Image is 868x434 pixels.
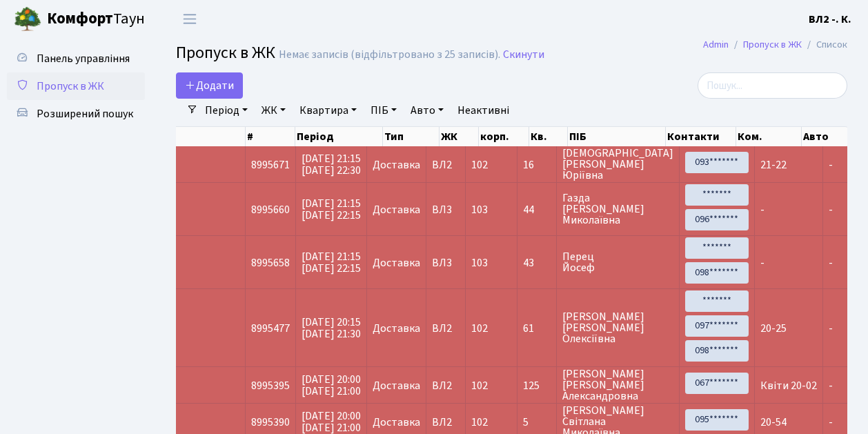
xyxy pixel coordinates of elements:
span: 103 [471,255,488,270]
span: Панель управління [37,51,130,66]
input: Пошук... [698,72,847,99]
span: - [760,255,765,270]
th: корп. [479,127,529,146]
a: ПІБ [365,99,402,122]
th: Кв. [529,127,568,146]
span: 20-54 [760,415,787,430]
span: ВЛ3 [432,204,460,215]
span: - [829,378,833,393]
div: Немає записів (відфільтровано з 25 записів). [279,48,500,61]
img: logo.png [14,6,41,33]
span: 8995660 [251,202,290,217]
a: ВЛ2 -. К. [809,11,851,28]
a: Період [199,99,253,122]
span: Доставка [373,417,420,428]
span: ВЛ2 [432,323,460,334]
span: Додати [185,78,234,93]
th: Авто [802,127,847,146]
th: # [246,127,295,146]
span: ВЛ2 [432,159,460,170]
a: Панель управління [7,45,145,72]
span: [DATE] 21:15 [DATE] 22:30 [302,151,361,178]
span: 103 [471,202,488,217]
span: Пропуск в ЖК [37,79,104,94]
th: Ком. [736,127,802,146]
a: Пропуск в ЖК [743,37,802,52]
span: 20-25 [760,321,787,336]
li: Список [802,37,847,52]
span: 8995395 [251,378,290,393]
span: Доставка [373,204,420,215]
th: Дії [155,127,246,146]
span: [DATE] 20:15 [DATE] 21:30 [302,315,361,342]
a: Неактивні [452,99,515,122]
span: 8995477 [251,321,290,336]
span: [PERSON_NAME] [PERSON_NAME] Олексіївна [562,311,673,344]
span: Перец Йосеф [562,251,673,273]
span: 125 [523,380,551,391]
span: - [829,415,833,430]
span: ВЛ3 [432,257,460,268]
span: 102 [471,415,488,430]
button: Переключити навігацію [172,8,207,30]
th: ПІБ [568,127,665,146]
span: [PERSON_NAME] [PERSON_NAME] Александровна [562,368,673,402]
span: 8995390 [251,415,290,430]
a: Квартира [294,99,362,122]
a: ЖК [256,99,291,122]
span: - [760,202,765,217]
span: [DATE] 21:15 [DATE] 22:15 [302,249,361,276]
span: 102 [471,321,488,336]
span: Доставка [373,323,420,334]
span: Пропуск в ЖК [176,41,275,65]
span: Доставка [373,257,420,268]
span: 5 [523,417,551,428]
span: 102 [471,157,488,172]
span: Газда [PERSON_NAME] Миколаївна [562,193,673,226]
nav: breadcrumb [682,30,868,59]
a: Пропуск в ЖК [7,72,145,100]
span: ВЛ2 [432,380,460,391]
a: Скинути [503,48,544,61]
a: Додати [176,72,243,99]
th: ЖК [440,127,479,146]
span: ВЛ2 [432,417,460,428]
span: [DATE] 21:15 [DATE] 22:15 [302,196,361,223]
span: Квіти 20-02 [760,378,817,393]
th: Контакти [666,127,736,146]
span: 8995671 [251,157,290,172]
span: Таун [47,8,145,31]
span: Розширений пошук [37,106,133,121]
th: Період [295,127,383,146]
span: 16 [523,159,551,170]
span: 102 [471,378,488,393]
th: Тип [383,127,440,146]
span: [DATE] 20:00 [DATE] 21:00 [302,372,361,399]
span: 43 [523,257,551,268]
span: - [829,157,833,172]
span: Доставка [373,159,420,170]
span: - [829,202,833,217]
span: 8995658 [251,255,290,270]
span: 61 [523,323,551,334]
a: Розширений пошук [7,100,145,128]
a: Авто [405,99,449,122]
span: - [829,255,833,270]
a: Admin [703,37,729,52]
span: 21-22 [760,157,787,172]
b: ВЛ2 -. К. [809,12,851,27]
span: - [829,321,833,336]
span: 44 [523,204,551,215]
span: Доставка [373,380,420,391]
span: [DEMOGRAPHIC_DATA] [PERSON_NAME] Юріївна [562,148,673,181]
b: Комфорт [47,8,113,30]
